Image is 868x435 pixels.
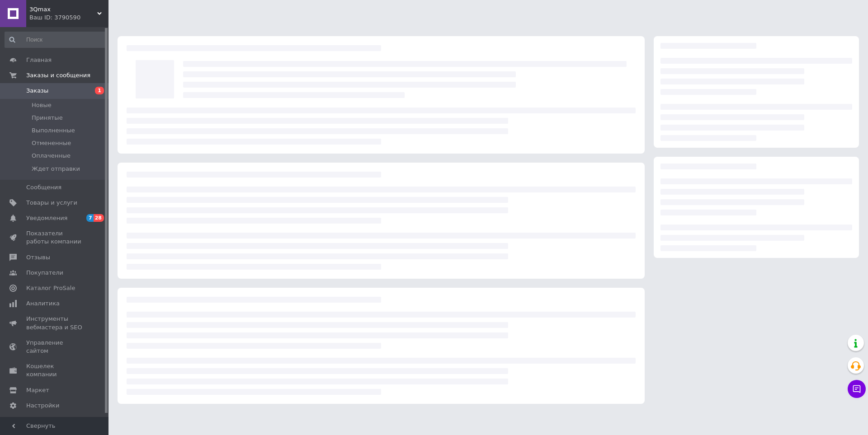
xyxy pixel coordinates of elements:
[26,315,84,331] span: Инструменты вебмастера и SEO
[86,214,94,222] span: 7
[29,14,108,22] div: Ваш ID: 3790590
[32,152,71,160] span: Оплаченные
[26,386,49,394] span: Маркет
[26,299,60,308] span: Аналитика
[26,253,50,262] span: Отзывы
[26,56,52,64] span: Главная
[32,139,71,147] span: Отмененные
[95,87,104,94] span: 1
[26,183,61,192] span: Сообщения
[26,362,84,379] span: Кошелек компании
[26,269,63,277] span: Покупатели
[26,402,59,410] span: Настройки
[32,165,80,173] span: Ждет отправки
[26,87,48,95] span: Заказы
[5,32,107,48] input: Поиск
[848,380,866,398] button: Чат с покупателем
[26,339,84,355] span: Управление сайтом
[32,101,52,109] span: Новые
[26,284,75,292] span: Каталог ProSale
[26,199,77,207] span: Товары и услуги
[26,71,90,80] span: Заказы и сообщения
[94,214,104,222] span: 28
[32,126,75,135] span: Выполненные
[26,229,84,246] span: Показатели работы компании
[32,114,63,122] span: Принятые
[26,214,67,222] span: Уведомления
[29,5,97,14] span: 3Qmax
